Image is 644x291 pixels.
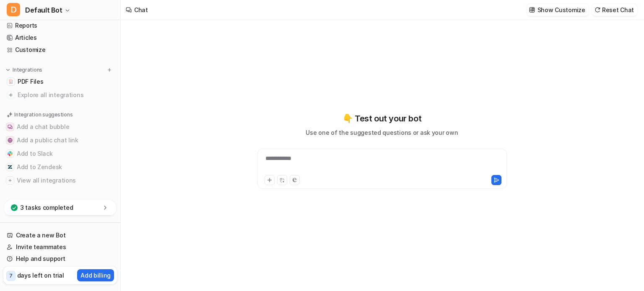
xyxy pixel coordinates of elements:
[3,120,117,134] button: Add a chat bubbleAdd a chat bubble
[3,134,117,147] button: Add a public chat linkAdd a public chat link
[7,91,15,99] img: explore all integrations
[527,4,589,16] button: Show Customize
[8,138,13,143] img: Add a public chat link
[3,147,117,160] button: Add to SlackAdd to Slack
[3,32,117,44] a: Articles
[106,67,112,73] img: menu_add.svg
[8,79,13,84] img: PDF Files
[13,67,42,73] p: Integrations
[3,253,117,265] a: Help and support
[8,151,13,156] img: Add to Slack
[3,20,117,31] a: Reports
[77,269,114,281] button: Add billing
[8,124,13,129] img: Add a chat bubble
[20,203,73,212] p: 3 tasks completed
[18,77,43,86] span: PDF Files
[18,88,114,102] span: Explore all integrations
[3,89,117,101] a: Explore all integrations
[3,66,45,74] button: Integrations
[25,4,62,16] span: Default Bot
[7,3,20,16] span: D
[3,174,117,187] button: View all integrationsView all integrations
[595,7,600,13] img: reset
[3,241,117,253] a: Invite teammates
[14,111,73,118] p: Integration suggestions
[9,272,13,280] p: 7
[3,160,117,174] button: Add to ZendeskAdd to Zendesk
[3,44,117,56] a: Customize
[343,112,421,125] p: 👇 Test out your bot
[3,229,117,241] a: Create a new Bot
[538,5,585,14] p: Show Customize
[134,5,148,14] div: Chat
[592,4,637,16] button: Reset Chat
[8,178,13,183] img: View all integrations
[5,67,11,73] img: expand menu
[80,271,111,280] p: Add billing
[8,165,13,170] img: Add to Zendesk
[3,76,117,88] a: PDF FilesPDF Files
[306,128,458,137] p: Use one of the suggested questions or ask your own
[17,271,64,280] p: days left on trial
[529,7,535,13] img: customize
